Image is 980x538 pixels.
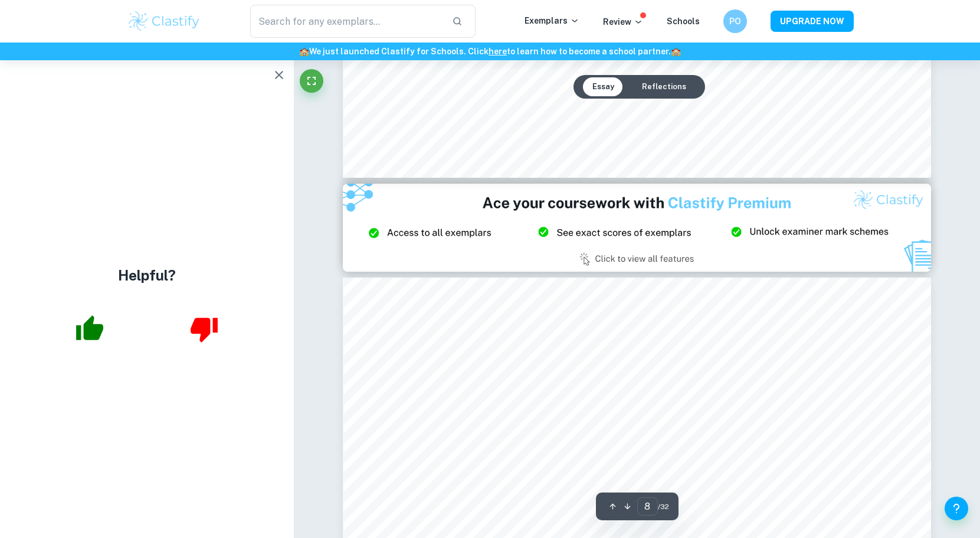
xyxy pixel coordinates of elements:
h4: Helpful? [118,265,176,286]
button: UPGRADE NOW [771,11,854,32]
span: 🏫 [299,47,309,56]
span: 🏫 [671,47,681,56]
h6: We just launched Clastify for Schools. Click to learn how to become a school partner. [2,45,978,58]
button: Essay [583,77,624,96]
p: Review [603,15,643,28]
button: Reflections [632,77,696,96]
h6: PO [728,15,742,28]
p: Exemplars [525,14,579,27]
img: Ad [343,184,931,272]
button: PO [723,9,747,33]
button: Help and Feedback [945,497,968,520]
a: Schools [667,17,700,26]
span: / 32 [658,501,669,512]
input: Search for any exemplars... [250,5,443,38]
button: Fullscreen [300,69,323,93]
a: here [489,47,507,56]
img: Clastify logo [127,9,202,33]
